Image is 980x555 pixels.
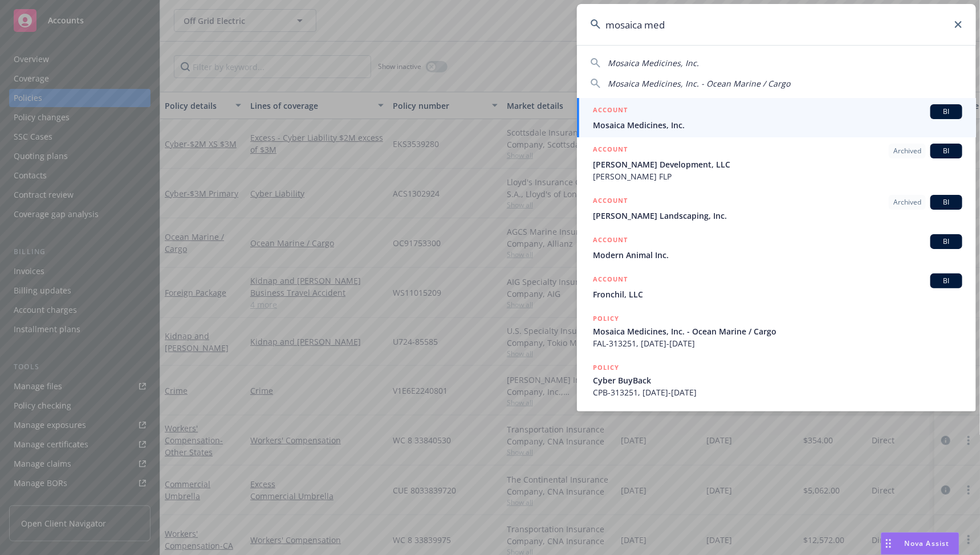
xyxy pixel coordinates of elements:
span: BI [935,197,958,207]
span: Mosaica Medicines, Inc. [608,58,699,68]
span: Mosaica Medicines, Inc. [593,119,962,131]
span: BI [935,236,958,247]
h5: POLICY [593,362,619,373]
span: BI [935,146,958,156]
span: Modern Animal Inc. [593,249,962,261]
span: Mosaica Medicines, Inc. - Ocean Marine / Cargo [593,325,962,337]
h5: POLICY [593,313,619,324]
a: POLICYCyber BuyBackCPB-313251, [DATE]-[DATE] [577,356,976,405]
span: Nova Assist [905,538,950,548]
input: Search... [577,4,976,45]
a: ACCOUNTArchivedBI[PERSON_NAME] Landscaping, Inc. [577,189,976,228]
h5: ACCOUNT [593,234,628,248]
span: [PERSON_NAME] FLP [593,170,962,182]
span: BI [935,276,958,286]
div: Drag to move [881,533,896,554]
h5: ACCOUNT [593,104,628,118]
span: CPB-313251, [DATE]-[DATE] [593,386,962,398]
span: Mosaica Medicines, Inc. - Ocean Marine / Cargo [608,78,790,89]
span: Cyber BuyBack [593,374,962,386]
a: ACCOUNTBIMosaica Medicines, Inc. [577,98,976,137]
span: BI [935,107,958,117]
span: [PERSON_NAME] Development, LLC [593,158,962,170]
span: Archived [893,197,921,207]
a: ACCOUNTArchivedBI[PERSON_NAME] Development, LLC[PERSON_NAME] FLP [577,137,976,189]
a: ACCOUNTBIModern Animal Inc. [577,228,976,267]
span: Fronchil, LLC [593,288,962,300]
h5: ACCOUNT [593,195,628,209]
a: ACCOUNTBIFronchil, LLC [577,267,976,307]
span: [PERSON_NAME] Landscaping, Inc. [593,210,962,222]
a: POLICYMosaica Medicines, Inc. - Ocean Marine / CargoFAL-313251, [DATE]-[DATE] [577,307,976,356]
button: Nova Assist [881,532,959,555]
h5: ACCOUNT [593,144,628,157]
h5: ACCOUNT [593,274,628,287]
span: Archived [893,146,921,156]
span: FAL-313251, [DATE]-[DATE] [593,337,962,349]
